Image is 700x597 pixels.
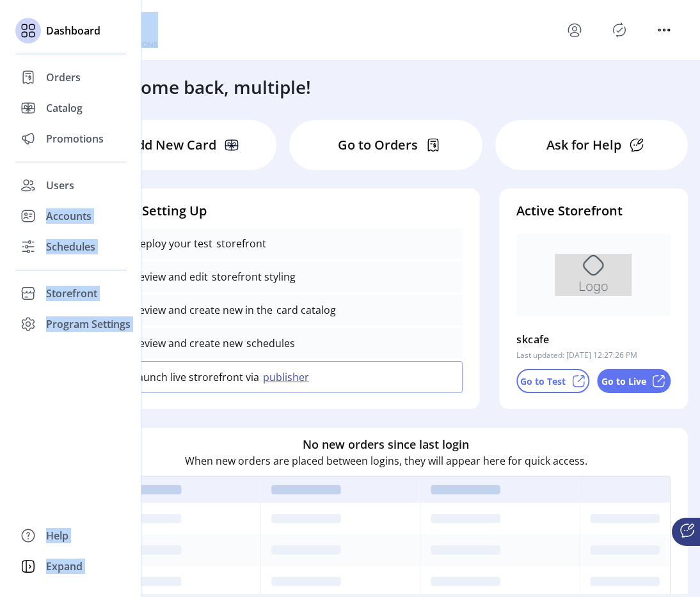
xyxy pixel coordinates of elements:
p: Go to Live [601,375,646,388]
p: schedules [243,336,295,351]
span: Program Settings [46,316,131,332]
p: Review and create new [132,336,243,351]
p: Add New Card [129,136,216,155]
h4: Finish Setting Up [101,201,463,221]
span: Users [46,178,74,193]
button: menu [654,20,674,40]
span: Catalog [46,100,83,116]
p: Go to Test [520,375,566,388]
p: storefront [212,236,266,251]
span: Help [46,528,68,543]
button: publisher [259,369,317,385]
p: Ask for Help [546,136,621,155]
p: skcafe [516,329,549,350]
span: Orders [46,70,81,85]
button: Publisher Panel [609,20,630,40]
span: Accounts [46,208,91,224]
p: Last updated: [DATE] 12:27:26 PM [516,350,637,361]
p: Review and edit [132,269,208,284]
span: Storefront [46,286,97,301]
p: Launch live strorefront via [132,369,259,385]
p: Deploy your test [132,236,212,251]
p: Review and create new in the [132,302,273,318]
button: menu [564,20,585,40]
h3: Welcome back, multiple! [100,74,311,100]
p: storefront styling [208,269,296,284]
p: card catalog [273,302,336,318]
span: Schedules [46,239,95,254]
span: Expand [46,559,83,574]
p: When new orders are placed between logins, they will appear here for quick access. [185,453,587,469]
span: Promotions [46,131,104,146]
h6: No new orders since last login [303,436,469,453]
h4: Active Storefront [516,201,671,221]
p: Go to Orders [338,136,418,155]
span: Dashboard [46,23,100,38]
